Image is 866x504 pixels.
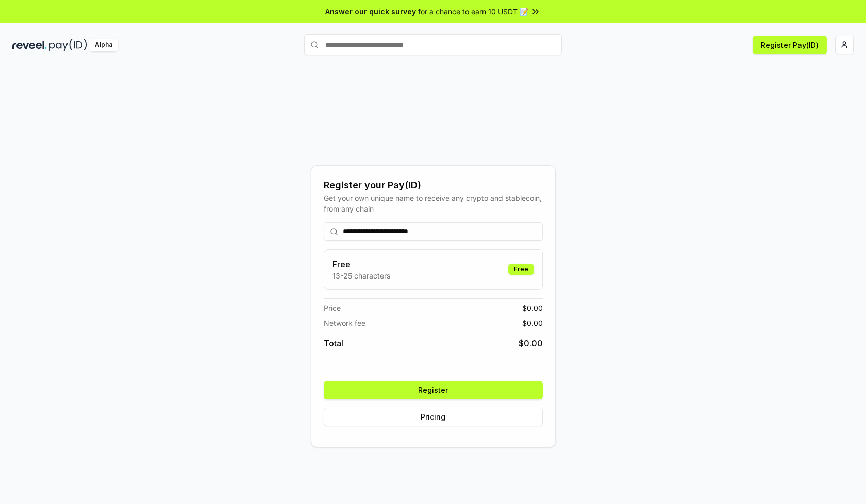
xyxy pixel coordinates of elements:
span: $ 0.00 [519,337,543,350]
div: Get your own unique name to receive any crypto and stablecoin, from any chain [324,193,543,214]
h3: Free [332,258,390,270]
img: reveel_dark [12,39,47,51]
button: Pricing [324,408,543,426]
button: Register Pay(ID) [753,36,827,54]
img: pay_id [49,39,87,51]
div: Free [508,264,534,275]
div: Alpha [89,39,118,51]
span: $ 0.00 [522,303,543,314]
span: Network fee [324,318,365,328]
span: Price [324,303,341,314]
span: Total [324,337,343,350]
div: Register your Pay(ID) [324,178,543,193]
span: Answer our quick survey [325,6,416,17]
span: for a chance to earn 10 USDT 📝 [418,6,528,17]
p: 13-25 characters [332,270,390,281]
button: Register [324,381,543,399]
span: $ 0.00 [522,318,543,328]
